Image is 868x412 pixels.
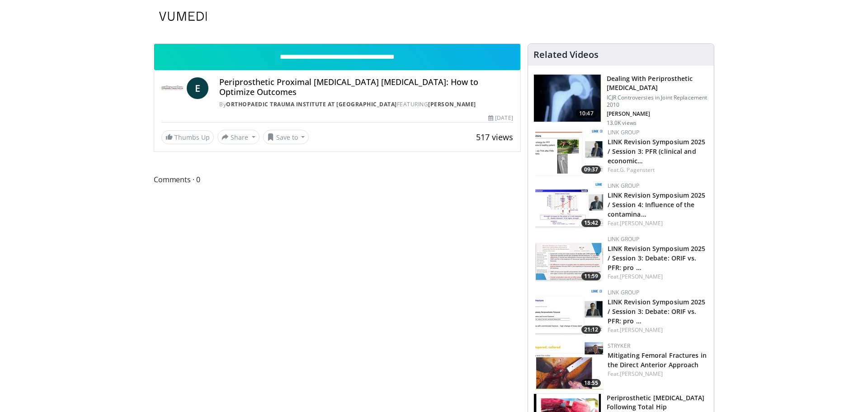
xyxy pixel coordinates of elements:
[620,166,655,174] a: G. Pagenstert
[533,74,708,127] a: 10:47 Dealing With Periprosthetic [MEDICAL_DATA] ICJR Controversies in Joint Replacement 2010 [PE...
[620,219,663,227] a: [PERSON_NAME]
[608,219,707,227] div: Feat.
[217,130,259,144] button: Share
[608,342,630,350] a: Stryker
[607,74,708,92] h3: Dealing With Periprosthetic [MEDICAL_DATA]
[535,342,603,389] img: 6b74bb2b-472e-4d3e-b866-15df13bf8239.150x105_q85_crop-smart_upscale.jpg
[534,75,601,122] img: Screen_shot_2010-09-09_at_1.39.23_PM_2.png.150x105_q85_crop-smart_upscale.jpg
[476,132,513,142] span: 517 views
[581,166,601,174] span: 09:37
[620,370,663,378] a: [PERSON_NAME]
[219,100,513,109] div: By FEATURING
[607,110,708,118] p: William Jiranek
[608,273,707,281] div: Feat.
[608,191,706,218] a: LINK Revision Symposium 2025 / Session 4: Influence of the contamina…
[620,273,663,280] a: [PERSON_NAME]
[608,326,707,334] div: Feat.
[161,77,183,99] img: Orthopaedic Trauma Institute at UCSF
[576,109,597,118] span: 10:47
[535,182,603,229] img: 00407371-3916-4cec-83bf-867ab9636dff.150x105_q85_crop-smart_upscale.jpg
[533,49,599,60] h4: Related Videos
[535,128,603,176] a: 09:37
[608,289,640,296] a: LINK Group
[607,119,637,127] p: 13.0K views
[608,351,707,369] a: Mitigating Femoral Fractures in the Direct Anterior Approach
[608,370,707,378] div: Feat.
[219,77,513,97] h4: Periprosthetic Proximal [MEDICAL_DATA] [MEDICAL_DATA]: How to Optimize Outcomes
[535,289,603,336] img: 3d38f83b-9379-4a04-8d2a-971632916aaa.150x105_q85_crop-smart_upscale.jpg
[608,137,707,165] h3: LINK Revision Symposium 2025 / Session 3: PFR (clinical and economic factors)
[226,100,397,108] a: Orthopaedic Trauma Institute at [GEOGRAPHIC_DATA]
[535,182,603,229] a: 15:42
[161,130,214,144] a: Thumbs Up
[608,298,706,325] a: LINK Revision Symposium 2025 / Session 3: Debate: ORIF vs. PFR: pro …
[608,244,706,272] a: LINK Revision Symposium 2025 / Session 3: Debate: ORIF vs. PFR: pro …
[488,114,513,122] div: [DATE]
[154,174,521,185] span: Comments 0
[608,166,707,174] div: Feat.
[608,190,707,218] h3: LINK Revision Symposium 2025 / Session 4: Influence of the contamination of the taper junction an...
[535,235,603,283] img: b9288c66-1719-4b4d-a011-26ee5e03ef9b.150x105_q85_crop-smart_upscale.jpg
[535,128,603,176] img: 8cf25ad0-6f09-493b-a8bd-31c889080160.150x105_q85_crop-smart_upscale.jpg
[608,137,706,165] a: LINK Revision Symposium 2025 / Session 3: PFR (clinical and economic…
[581,326,601,334] span: 21:12
[263,130,309,144] button: Save to
[581,219,601,227] span: 15:42
[608,182,640,189] a: LINK Group
[187,77,208,99] a: E
[608,243,707,272] h3: LINK Revision Symposium 2025 / Session 3: Debate: ORIF vs. PFR: pro ORIF
[535,235,603,283] a: 11:59
[581,272,601,280] span: 11:59
[428,100,476,108] a: [PERSON_NAME]
[535,289,603,336] a: 21:12
[581,379,601,387] span: 18:55
[620,326,663,334] a: [PERSON_NAME]
[159,12,207,21] img: VuMedi Logo
[608,128,640,136] a: LINK Group
[535,342,603,389] a: 18:55
[607,94,708,109] p: ICJR Controversies in Joint Replacement 2010
[608,297,707,325] h3: LINK Revision Symposium 2025 / Session 3: Debate: ORIF vs. PFR: pro PFR
[608,235,640,243] a: LINK Group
